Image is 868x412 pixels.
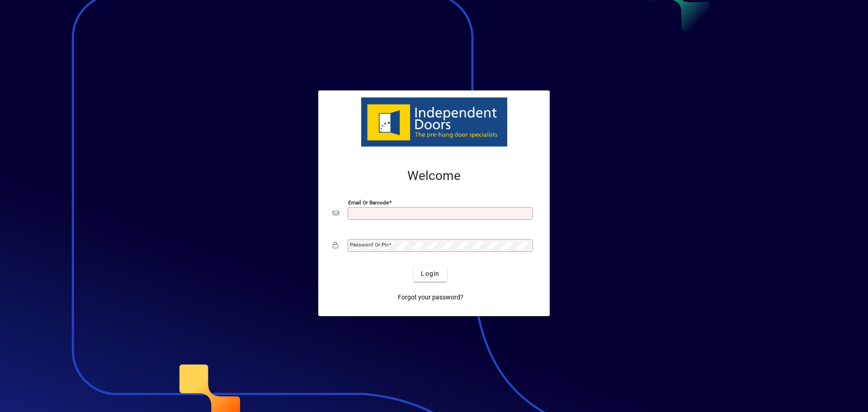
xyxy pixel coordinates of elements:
h2: Welcome [333,168,535,184]
button: Login [414,265,447,282]
mat-label: Password or Pin [350,242,389,248]
a: Forgot your password? [394,289,467,305]
mat-label: Email or Barcode [348,199,389,206]
span: Login [421,269,439,279]
span: Forgot your password? [398,293,463,302]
